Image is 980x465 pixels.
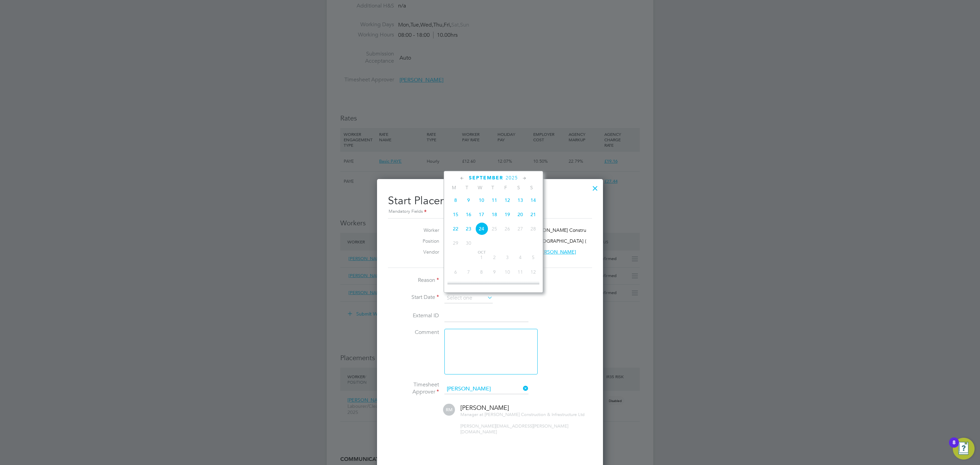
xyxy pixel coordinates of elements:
[388,277,439,284] label: Reason
[486,185,499,191] span: T
[501,251,514,264] span: 3
[443,404,455,416] span: RM
[485,412,585,417] span: [PERSON_NAME] Construction & Infrastructure Ltd
[460,412,483,417] span: Manager at
[488,194,501,207] span: 11
[535,238,605,244] span: [GEOGRAPHIC_DATA] (22CB02)
[460,185,473,191] span: T
[449,266,462,278] span: 6
[449,194,462,207] span: 8
[462,280,475,293] span: 14
[514,266,527,278] span: 11
[527,266,540,278] span: 12
[475,280,488,293] span: 15
[953,438,975,460] button: Open Resource Center, 8 new notifications
[475,251,488,254] span: Oct
[499,185,512,191] span: F
[402,238,439,244] label: Position
[462,208,475,221] span: 16
[488,251,501,264] span: 2
[514,194,527,207] span: 13
[514,208,527,221] span: 20
[501,222,514,235] span: 26
[530,227,591,233] span: [PERSON_NAME] Constru…
[449,222,462,235] span: 22
[475,251,488,264] span: 1
[488,208,501,221] span: 18
[475,208,488,221] span: 17
[952,443,955,451] div: 8
[402,227,439,233] label: Worker
[527,194,540,207] span: 14
[488,222,501,235] span: 25
[388,381,439,396] label: Timesheet Approver
[527,222,540,235] span: 28
[488,280,501,293] span: 16
[444,384,528,394] input: Search for...
[537,249,576,255] span: [PERSON_NAME]
[506,175,518,181] span: 2025
[475,266,488,278] span: 8
[460,404,509,412] span: [PERSON_NAME]
[449,208,462,221] span: 15
[501,194,514,207] span: 12
[388,208,592,215] div: Mandatory Fields
[475,194,488,207] span: 10
[469,175,503,181] span: September
[449,280,462,293] span: 13
[501,280,514,293] span: 17
[462,266,475,278] span: 7
[447,185,460,191] span: M
[388,312,439,319] label: External ID
[449,237,462,250] span: 29
[514,251,527,264] span: 4
[444,293,493,303] input: Select one
[460,423,568,435] span: [PERSON_NAME][EMAIL_ADDRESS][PERSON_NAME][DOMAIN_NAME]
[462,222,475,235] span: 23
[462,194,475,207] span: 9
[388,329,439,336] label: Comment
[514,222,527,235] span: 27
[525,185,538,191] span: S
[501,208,514,221] span: 19
[473,185,486,191] span: W
[527,251,540,264] span: 5
[527,280,540,293] span: 19
[501,266,514,278] span: 10
[527,208,540,221] span: 21
[402,249,439,255] label: Vendor
[488,266,501,278] span: 9
[475,222,488,235] span: 24
[462,237,475,250] span: 30
[388,189,592,215] h2: Start Placement 304163
[514,280,527,293] span: 18
[388,294,439,301] label: Start Date
[512,185,525,191] span: S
